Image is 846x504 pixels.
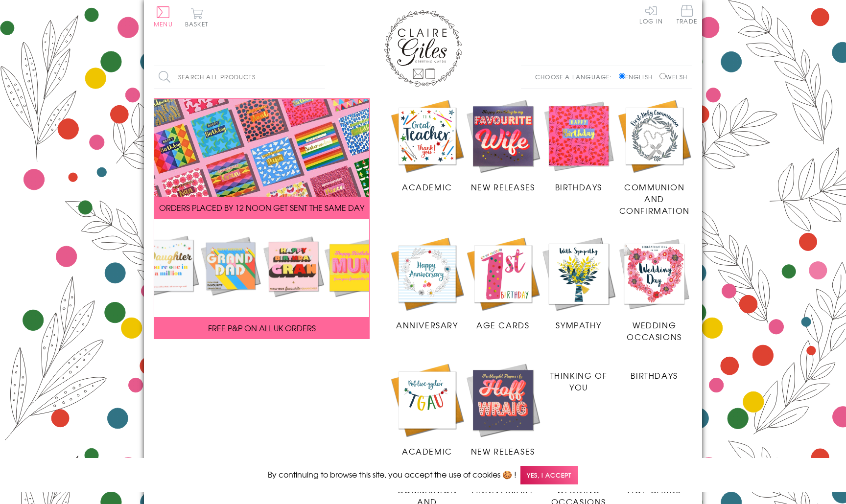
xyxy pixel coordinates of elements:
a: Trade [677,5,697,26]
span: Communion and Confirmation [619,181,690,216]
a: Birthdays [541,98,617,193]
span: Trade [677,5,697,24]
span: Wedding Occasions [627,319,681,343]
span: Sympathy [556,319,601,331]
img: Claire Giles Greetings Cards [384,10,462,87]
span: Academic [402,181,452,193]
span: Anniversary [396,319,458,331]
button: Basket [183,8,210,27]
a: Age Cards [465,236,541,331]
label: English [619,72,658,81]
input: Welsh [659,73,666,79]
span: Menu [154,20,173,28]
span: New Releases [471,181,535,193]
a: Birthdays [616,362,692,381]
span: Academic [402,445,452,457]
input: English [619,73,625,79]
span: Birthdays [631,369,678,381]
p: Choose a language: [535,72,617,81]
a: Academic [389,362,465,457]
label: Welsh [659,72,687,81]
a: Wedding Occasions [616,236,692,343]
span: Birthdays [555,181,602,193]
span: New Releases [471,445,535,457]
a: Anniversary [389,236,465,331]
span: Age Cards [476,319,529,331]
input: Search all products [154,66,325,88]
a: New Releases [465,98,541,193]
span: ORDERS PLACED BY 12 NOON GET SENT THE SAME DAY [159,202,364,213]
a: Thinking of You [541,362,617,393]
span: Thinking of You [550,369,608,393]
span: FREE P&P ON ALL UK ORDERS [208,322,316,334]
a: Sympathy [541,236,617,331]
button: Menu [154,6,173,27]
a: Communion and Confirmation [616,98,692,217]
a: Academic [389,98,465,193]
span: Yes, I accept [520,466,578,485]
a: Log In [639,5,663,24]
a: New Releases [465,362,541,457]
input: Search [315,66,325,88]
